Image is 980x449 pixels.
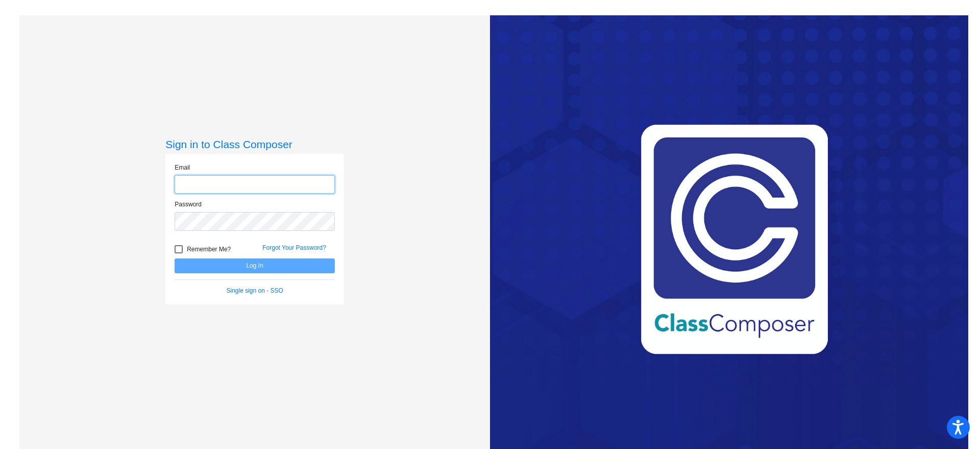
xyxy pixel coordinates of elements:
[187,243,231,255] span: Remember Me?
[262,244,326,251] a: Forgot Your Password?
[227,287,283,294] a: Single sign on - SSO
[175,200,202,209] label: Password
[165,138,344,151] h3: Sign in to Class Composer
[175,163,190,172] label: Email
[175,258,335,273] button: Log In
